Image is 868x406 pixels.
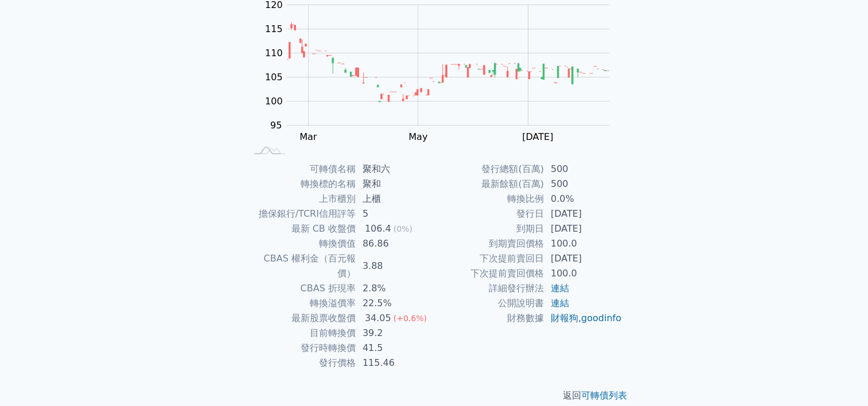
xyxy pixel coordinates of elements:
[246,162,356,177] td: 可轉債名稱
[544,266,622,281] td: 100.0
[265,96,283,107] tspan: 100
[581,313,621,323] a: goodinfo
[246,311,356,326] td: 最新股票收盤價
[246,296,356,311] td: 轉換溢價率
[265,24,283,34] tspan: 115
[356,236,434,251] td: 86.86
[434,266,544,281] td: 下次提前賣回價格
[581,390,627,401] a: 可轉債列表
[434,192,544,206] td: 轉換比例
[408,131,427,142] tspan: May
[232,389,636,403] p: 返回
[246,326,356,341] td: 目前轉換價
[246,356,356,370] td: 發行價格
[544,162,622,177] td: 500
[246,251,356,281] td: CBAS 權利金（百元報價）
[551,313,578,323] a: 財報狗
[544,221,622,236] td: [DATE]
[434,221,544,236] td: 到期日
[246,236,356,251] td: 轉換價值
[434,236,544,251] td: 到期賣回價格
[356,162,434,177] td: 聚和六
[356,356,434,370] td: 115.46
[246,281,356,296] td: CBAS 折現率
[434,281,544,296] td: 詳細發行辦法
[544,177,622,192] td: 500
[394,224,412,233] span: (0%)
[356,326,434,341] td: 39.2
[544,251,622,266] td: [DATE]
[434,251,544,266] td: 下次提前賣回日
[246,341,356,356] td: 發行時轉換價
[363,311,394,326] div: 34.05
[544,311,622,326] td: ,
[363,221,394,236] div: 106.4
[434,311,544,326] td: 財務數據
[544,206,622,221] td: [DATE]
[551,283,569,294] a: 連結
[434,162,544,177] td: 發行總額(百萬)
[265,72,283,83] tspan: 105
[270,120,282,131] tspan: 95
[434,206,544,221] td: 發行日
[434,296,544,311] td: 公開說明書
[246,177,356,192] td: 轉換標的名稱
[434,177,544,192] td: 最新餘額(百萬)
[356,296,434,311] td: 22.5%
[265,48,283,58] tspan: 110
[544,192,622,206] td: 0.0%
[544,236,622,251] td: 100.0
[356,251,434,281] td: 3.88
[356,281,434,296] td: 2.8%
[551,298,569,309] a: 連結
[356,341,434,356] td: 41.5
[356,192,434,206] td: 上櫃
[246,221,356,236] td: 最新 CB 收盤價
[356,206,434,221] td: 5
[299,131,317,142] tspan: Mar
[246,206,356,221] td: 擔保銀行/TCRI信用評等
[522,131,553,142] tspan: [DATE]
[246,192,356,206] td: 上市櫃別
[394,314,427,323] span: (+0.6%)
[356,177,434,192] td: 聚和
